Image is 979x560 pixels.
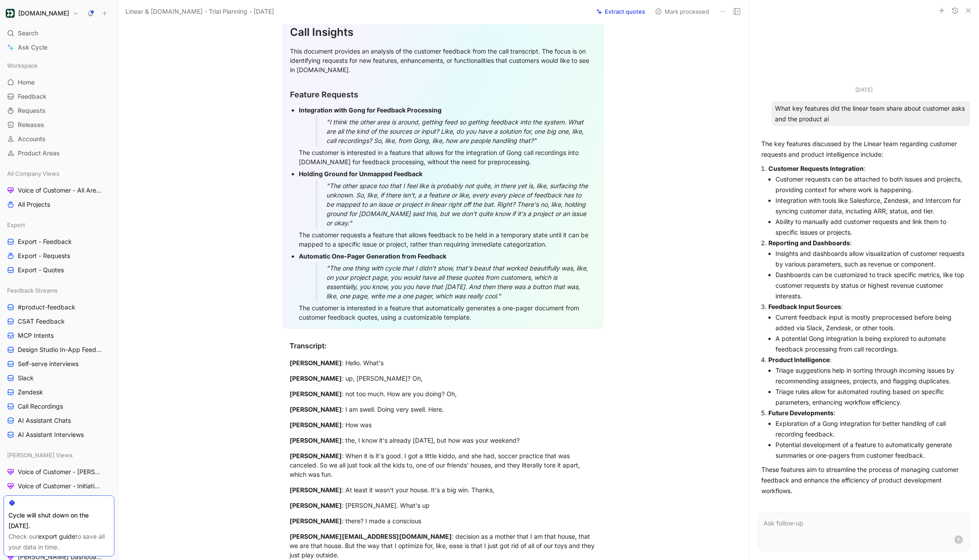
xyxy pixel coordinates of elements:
p: : [768,408,967,418]
span: Requests [18,106,46,115]
div: : [PERSON_NAME]. What's up [290,501,596,510]
span: All Company Views [7,169,59,178]
span: Product Areas [18,149,60,158]
a: Self-serve interviews [4,357,114,371]
span: Export [7,220,25,229]
span: Feedback [18,92,47,101]
li: Integration with tools like Salesforce, Zendesk, and Intercom for syncing customer data, includin... [775,195,967,216]
div: Feature Requests [290,89,596,100]
a: Voice of Customer - All Areas [4,184,114,197]
div: Transcript: [290,340,596,351]
span: Export - Quotes [18,266,64,274]
span: Export - Requests [18,251,70,260]
mark: [PERSON_NAME] [290,486,342,494]
div: All Company ViewsVoice of Customer - All AreasAll Projects [4,167,114,211]
li: Potential development of a feature to automatically generate summaries or one-pagers from custome... [775,440,967,461]
div: [PERSON_NAME] Views [4,448,114,462]
mark: [PERSON_NAME] [290,502,342,509]
a: Voice of Customer - Initiatives [4,479,114,493]
a: Feedback to process - [PERSON_NAME] [4,494,114,507]
p: : [768,301,967,312]
div: "The one thing with cycle that I didn't show, that's beaut that worked beautifully was, like, on ... [326,263,590,301]
div: The customer is interested in a feature that automatically generates a one-pager document from cu... [299,303,596,322]
div: This document provides an analysis of the customer feedback from the call transcript. The focus i... [290,46,596,74]
strong: Integration with Gong for Feedback Processing [299,106,442,114]
img: Customer.io [6,9,15,18]
li: Customer requests can be attached to both issues and projects, providing context for where work i... [775,174,967,195]
div: : How was [290,420,596,429]
p: : [768,355,967,365]
a: AI Assistant Interviews [4,428,114,441]
a: Export - Requests [4,249,114,263]
span: Voice of Customer - Initiatives [18,482,102,490]
a: Slack [4,371,114,385]
a: MCP Intents [4,329,114,342]
mark: [PERSON_NAME] [290,359,342,367]
li: Triage suggestions help in sorting through incoming issues by recommending assignees, projects, a... [775,365,967,386]
span: Export - Feedback [18,237,72,246]
a: Voice of Customer - [PERSON_NAME] [4,465,114,479]
div: All Company Views [4,167,114,180]
div: Check our to save all your data in time. [8,531,110,552]
button: Customer.io[DOMAIN_NAME] [4,7,81,19]
a: Export - Feedback [4,235,114,248]
a: CSAT Feedback [4,315,114,328]
a: Feedback [4,90,114,103]
span: Search [18,28,38,39]
span: [PERSON_NAME] Views [7,451,73,460]
span: AI Assistant Interviews [18,430,84,439]
div: The customer is interested in a feature that allows for the integration of Gong call recordings i... [299,148,596,166]
div: Export [4,218,114,232]
div: : At least it wasn't your house. It's a big win. Thanks, [290,485,596,494]
a: #product-feedback [4,301,114,314]
div: ExportExport - FeedbackExport - RequestsExport - Quotes [4,218,114,277]
span: Zendesk [18,388,43,397]
li: Ability to manually add customer requests and link them to specific issues or projects. [775,216,967,238]
li: Exploration of a Gong integration for better handling of call recording feedback. [775,418,967,440]
strong: Product Intelligence [768,356,830,363]
button: Mark processed [651,5,713,18]
span: All Projects [18,200,50,209]
div: : up, [PERSON_NAME]? Oh, [290,374,596,383]
mark: [PERSON_NAME] [290,517,342,525]
li: A potential Gong integration is being explored to automate feedback processing from call recordings. [775,333,967,355]
div: Call Insights [290,24,596,40]
mark: [PERSON_NAME] [290,406,342,413]
div: : Hello. What's [290,358,596,367]
a: Accounts [4,132,114,146]
div: The customer requests a feature that allows feedback to be held in a temporary state until it can... [299,230,596,249]
a: export guide [38,533,75,540]
span: MCP Intents [18,331,54,340]
span: Self-serve interviews [18,359,78,368]
a: Zendesk [4,386,114,399]
span: Ask Cycle [18,42,47,53]
div: : decision as a mother that I am that house, that we are that house. But the way that I optimize ... [290,532,596,560]
mark: [PERSON_NAME] [290,375,342,382]
div: : not too much. How are you doing? Oh, [290,389,596,398]
li: Insights and dashboards allow visualization of customer requests by various parameters, such as r... [775,248,967,270]
div: What key features did the linear team share about customer asks and the product ai [771,101,970,126]
a: Ask Cycle [4,41,114,54]
a: AI Assistant Chats [4,414,114,427]
button: Extract quotes [592,5,649,18]
span: Accounts [18,135,46,143]
div: Feedback Streams#product-feedbackCSAT FeedbackMCP IntentsDesign Studio In-App FeedbackSelf-serve ... [4,284,114,441]
div: : there? I made a conscious [290,516,596,525]
span: CSAT Feedback [18,317,65,326]
strong: Future Developments [768,409,834,417]
mark: [PERSON_NAME] [290,421,342,429]
p: These features aim to streamline the process of managing customer feedback and enhance the effici... [761,464,967,496]
span: Design Studio In-App Feedback [18,345,103,354]
div: : When it is it's good. I got a little kiddo, and she had, soccer practice that was canceled. So ... [290,451,596,479]
mark: [PERSON_NAME] [290,390,342,398]
span: Slack [18,374,34,382]
strong: Automatic One-Pager Generation from Feedback [299,252,446,260]
a: Releases [4,118,114,131]
span: Workspace [7,61,38,70]
p: The key features discussed by the Linear team regarding customer requests and product intelligenc... [761,139,967,160]
a: Home [4,76,114,89]
p: : [768,163,967,174]
div: "I think the other area is around, getting feed so getting feedback into the system. What are all... [326,117,590,145]
mark: [PERSON_NAME] [290,452,342,460]
h1: [DOMAIN_NAME] [18,9,69,17]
